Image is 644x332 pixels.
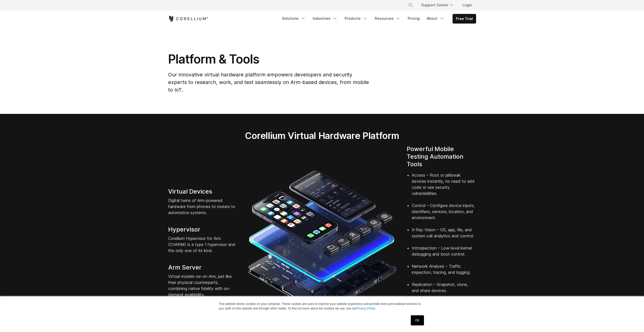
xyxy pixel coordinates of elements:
h4: Arm Server [168,264,238,271]
button: Search [406,1,415,10]
div: Navigation Menu [402,1,476,10]
h4: Virtual Devices [168,188,238,195]
p: This website stores cookies on your computer. These cookies are used to improve your website expe... [219,302,425,311]
a: Pricing [405,14,423,23]
span: Our innovative virtual hardware platform empowers developers and security experts to research, wo... [168,72,369,93]
img: iPhone and Android virtual machine and testing tools [248,168,397,317]
a: Login [458,1,476,10]
a: Solutions [279,14,309,23]
h4: Powerful Mobile Testing Automation Tools [407,145,476,168]
h1: Platform & Tools [168,52,370,67]
li: X-Ray Vision – OS, app, file, and system call analytics and control. [412,227,476,245]
li: Control – Configure device inputs, identifiers, sensors, location, and environment. [412,202,476,227]
li: Replication – Snapshot, clone, and share devices. [412,281,476,300]
p: Corellium Hypervisor for Arm (CHARM) is a type 1 hypervisor and the only one of its kind. [168,235,238,254]
a: OK [411,315,424,325]
a: Industries [310,14,341,23]
li: Network Analysis – Traffic inspection, tracing, and logging. [412,263,476,281]
p: Digital twins of Arm-powered hardware from phones to routers to automotive systems. [168,197,238,216]
a: Corellium Home [168,16,208,22]
li: Introspection – Low-level kernel debugging and boot control. [412,245,476,263]
a: Products [342,14,371,23]
a: About [424,14,447,23]
a: Free Trial [453,14,476,23]
a: Privacy Policy. [357,307,376,310]
a: Resources [372,14,404,23]
a: Support Center [417,1,456,10]
li: Access – Root or jailbreak devices instantly, no need to add code or use security vulnerabilities. [412,172,476,202]
h4: Hypervisor [168,226,238,233]
p: Virtual models run on Arm, just like their physical counterparts, combining native fidelity with ... [168,273,238,298]
h2: Corellium Virtual Hardware Platform [221,130,423,141]
div: Navigation Menu [279,14,476,24]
